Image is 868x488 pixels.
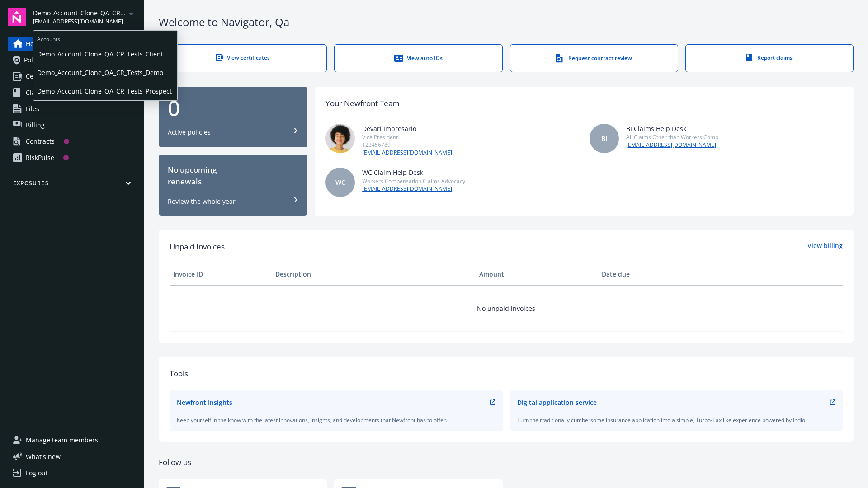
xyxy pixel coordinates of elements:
[362,185,465,193] a: [EMAIL_ADDRESS][DOMAIN_NAME]
[26,452,61,461] span: What ' s new
[626,133,718,141] div: All Claims Other than Workers Comp
[362,177,465,185] div: Workers Compensation Claims Advocacy
[8,69,137,84] a: Certificates
[362,168,465,177] div: WC Claim Help Desk
[601,134,607,143] span: BI
[26,433,98,447] span: Manage team members
[362,141,452,149] div: 123456789
[177,416,495,424] div: Keep yourself in the know with the latest innovations, insights, and developments that Newfront h...
[517,398,597,407] div: Digital application service
[159,14,854,30] div: Welcome to Navigator , Qa
[26,150,54,165] div: RiskPulse
[159,87,307,148] button: 0Active policies
[159,44,327,72] a: View certificates
[37,63,174,82] span: Demo_Account_Clone_QA_CR_Tests_Demo
[33,18,126,26] span: [EMAIL_ADDRESS][DOMAIN_NAME]
[26,69,60,84] span: Certificates
[26,134,55,149] div: Contracts
[8,179,137,191] button: Exposures
[26,102,39,116] span: Files
[626,141,718,149] a: [EMAIL_ADDRESS][DOMAIN_NAME]
[37,82,174,100] span: Demo_Account_Clone_QA_CR_Tests_Prospect
[8,53,137,67] a: Policies
[362,133,452,141] div: Vice President
[362,149,452,157] a: [EMAIL_ADDRESS][DOMAIN_NAME]
[159,456,854,468] div: Follow us
[170,263,272,285] th: Invoice ID
[8,452,75,461] button: What's new
[598,263,700,285] th: Date due
[334,44,502,72] a: View auto IDs
[26,37,43,51] span: Home
[685,44,854,72] a: Report claims
[8,150,137,165] a: RiskPulse
[704,54,835,61] div: Report claims
[168,164,298,188] div: No upcoming renewals
[170,285,843,331] td: No unpaid invoices
[807,241,843,253] a: View billing
[126,8,137,19] a: arrowDropDown
[177,398,232,407] div: Newfront Insights
[8,85,137,100] a: Claims
[272,263,476,285] th: Description
[528,54,660,63] div: Request contract review
[33,31,177,45] span: Accounts
[476,263,598,285] th: Amount
[8,102,137,116] a: Files
[353,54,484,63] div: View auto IDs
[159,155,307,216] button: No upcomingrenewalsReview the whole year
[325,98,400,109] div: Your Newfront Team
[26,466,48,480] div: Log out
[517,416,836,424] div: Turn the traditionally cumbersome insurance application into a simple, Turbo-Tax like experience ...
[33,8,137,26] button: Demo_Account_Clone_QA_CR_Tests_Prospect[EMAIL_ADDRESS][DOMAIN_NAME]arrowDropDown
[168,128,211,137] div: Active policies
[626,124,718,133] div: BI Claims Help Desk
[8,37,137,51] a: Home
[24,53,47,67] span: Policies
[510,44,678,72] a: Request contract review
[37,45,174,63] span: Demo_Account_Clone_QA_CR_Tests_Client
[8,433,137,447] a: Manage team members
[168,97,298,119] div: 0
[8,118,137,132] a: Billing
[362,124,452,133] div: Devari Impresario
[8,134,137,149] a: Contracts
[170,368,843,380] div: Tools
[325,124,355,153] img: photo
[33,8,126,18] span: Demo_Account_Clone_QA_CR_Tests_Prospect
[335,178,345,187] span: WC
[26,118,45,132] span: Billing
[8,8,26,26] img: navigator-logo.svg
[177,54,308,61] div: View certificates
[168,197,236,206] div: Review the whole year
[26,85,46,100] span: Claims
[170,241,225,253] span: Unpaid Invoices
